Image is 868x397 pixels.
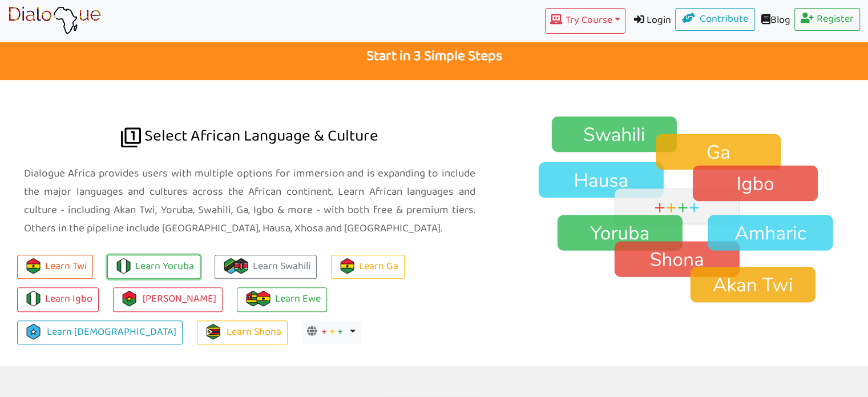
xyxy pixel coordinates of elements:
a: Learn Ga [331,255,405,279]
a: Learn Swahili [215,255,317,279]
button: + + + [302,321,361,344]
button: Try Course [545,8,625,34]
img: togo.0c01db91.png [245,291,261,306]
button: Learn Twi [17,255,93,279]
img: flag-nigeria.710e75b6.png [26,291,41,306]
span: + [337,323,343,341]
a: Blog [755,8,794,34]
a: Contribute [675,8,755,31]
img: flag-tanzania.fe228584.png [223,258,239,274]
img: kenya.f9bac8fe.png [233,258,249,274]
img: flag-ghana.106b55d9.png [26,258,41,274]
img: zimbabwe.93903875.png [205,324,221,339]
a: Learn [DEMOGRAPHIC_DATA] [17,320,183,345]
p: Dialogue Africa provides users with multiple options for immersion and is expanding to include th... [24,165,475,238]
a: Learn Yoruba [107,255,200,279]
img: flag-ghana.106b55d9.png [340,258,355,274]
a: Learn Shona [197,320,288,345]
span: + [329,323,335,341]
a: Learn Igbo [17,287,99,312]
a: [PERSON_NAME] [113,287,223,312]
a: Learn Ewe [237,287,327,312]
img: learn African language platform app [8,6,101,35]
img: burkina-faso.42b537ce.png [122,291,137,306]
span: + [321,323,327,341]
a: Register [794,8,861,31]
img: flag-ghana.106b55d9.png [256,291,271,306]
img: Twi language, Yoruba, Hausa, Fante, Igbo, Swahili, Amharic, Shona [516,115,868,304]
h2: Select African Language & Culture [24,80,475,158]
a: Login [625,8,676,34]
img: african language dialogue [121,127,141,147]
img: flag-nigeria.710e75b6.png [116,258,131,274]
img: somalia.d5236246.png [26,324,41,339]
